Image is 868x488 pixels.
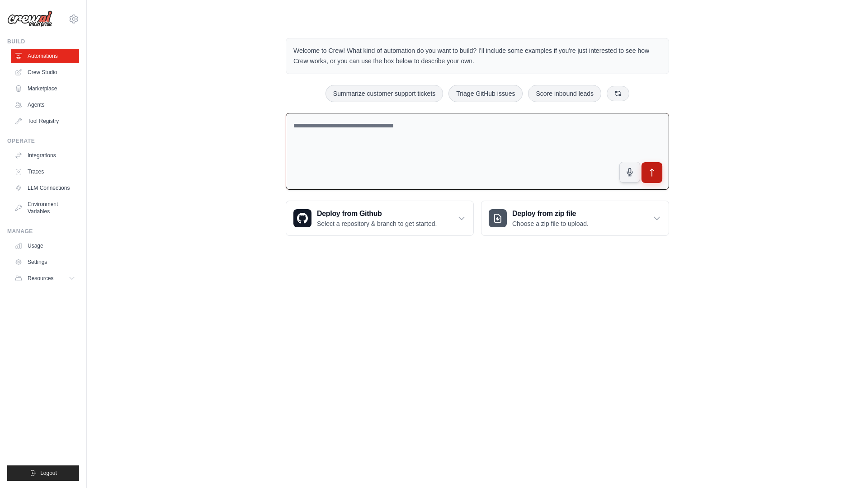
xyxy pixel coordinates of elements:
div: Manage [7,228,79,235]
button: Triage GitHub issues [448,85,523,102]
div: Operate [7,137,79,145]
button: Summarize customer support tickets [325,85,443,102]
a: Automations [11,49,79,63]
h3: Deploy from Github [317,208,437,219]
p: Welcome to Crew! What kind of automation do you want to build? I'll include some examples if you'... [293,46,661,66]
button: Logout [7,465,79,481]
a: Crew Studio [11,65,79,80]
a: Traces [11,164,79,179]
p: Choose a zip file to upload. [512,219,589,228]
button: Resources [11,271,79,286]
img: Logo [7,10,52,28]
a: Agents [11,98,79,112]
a: Tool Registry [11,114,79,128]
a: Marketplace [11,81,79,96]
button: Score inbound leads [528,85,601,102]
iframe: Chat Widget [823,445,868,488]
a: Settings [11,255,79,269]
h3: Deploy from zip file [512,208,589,219]
a: Environment Variables [11,197,79,219]
a: LLM Connections [11,181,79,195]
a: Integrations [11,148,79,163]
a: Usage [11,239,79,253]
span: Resources [28,275,53,282]
div: Build [7,38,79,45]
span: Logout [40,469,57,477]
p: Select a repository & branch to get started. [317,219,437,228]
